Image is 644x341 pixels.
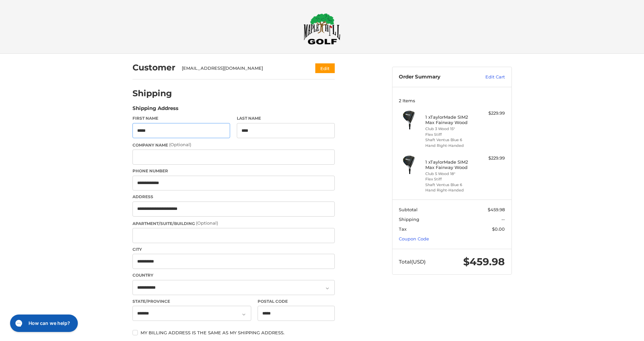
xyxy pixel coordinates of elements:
h3: 2 Items [399,98,505,103]
li: Club 5 Wood 18° [425,171,477,177]
li: Flex Stiff [425,176,477,182]
h2: Shipping [132,88,172,99]
iframe: Google Customer Reviews [589,323,644,341]
label: Country [132,272,335,278]
div: $229.99 [478,110,505,117]
div: $229.99 [478,155,505,162]
li: Hand Right-Handed [425,187,477,193]
label: Apartment/Suite/Building [132,220,335,227]
label: Last Name [237,115,335,121]
li: Flex Stiff [425,132,477,137]
a: Edit Cart [471,74,505,80]
span: $459.98 [463,255,505,268]
button: Edit [315,63,335,73]
label: Phone Number [132,168,335,174]
span: Subtotal [399,207,418,212]
span: Shipping [399,217,419,222]
li: Shaft Ventus Blue 6 [425,182,477,188]
label: Company Name [132,141,335,148]
h4: 1 x TaylorMade SIM2 Max Fairway Wood [425,114,477,125]
span: -- [501,217,505,222]
li: Shaft Ventus Blue 6 [425,137,477,143]
label: State/Province [132,298,251,304]
li: Hand Right-Handed [425,143,477,149]
label: Address [132,194,335,200]
span: Tax [399,226,407,232]
h4: 1 x TaylorMade SIM2 Max Fairway Wood [425,159,477,170]
small: (Optional) [169,142,191,147]
legend: Shipping Address [132,105,178,115]
label: City [132,246,335,252]
li: Club 3 Wood 15° [425,126,477,132]
label: First Name [132,115,230,121]
a: Coupon Code [399,236,429,241]
small: (Optional) [196,220,218,226]
div: [EMAIL_ADDRESS][DOMAIN_NAME] [182,65,302,72]
img: Maple Hill Golf [304,13,340,45]
span: $459.98 [488,207,505,212]
label: Postal Code [258,298,335,304]
h2: Customer [132,62,175,73]
label: My billing address is the same as my shipping address. [132,330,335,335]
iframe: Gorgias live chat messenger [7,312,80,334]
span: $0.00 [492,226,505,232]
h3: Order Summary [399,74,471,80]
span: Total (USD) [399,259,426,265]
